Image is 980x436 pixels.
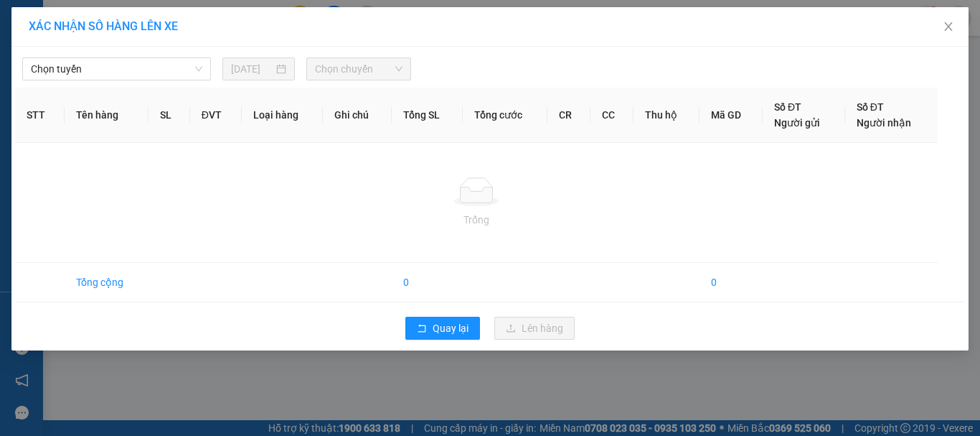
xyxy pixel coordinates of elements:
div: Trống [27,212,926,228]
button: Close [928,7,969,47]
th: Tên hàng [65,88,149,143]
td: Tổng cộng [65,263,149,302]
th: Tổng cước [463,88,547,143]
span: rollback [417,323,427,335]
span: Người gửi [774,117,820,129]
span: close [943,21,954,32]
input: 14/08/2025 [231,61,273,77]
th: Mã GD [699,88,763,143]
span: Số ĐT [857,101,884,113]
span: Chọn chuyến [315,58,403,80]
th: Thu hộ [633,88,699,143]
span: Người nhận [857,117,911,129]
th: Loại hàng [242,88,324,143]
span: Quay lại [433,320,468,336]
th: ĐVT [190,88,242,143]
th: CC [590,88,633,143]
td: 0 [699,263,763,302]
span: XÁC NHẬN SỐ HÀNG LÊN XE [29,19,178,33]
button: rollbackQuay lại [405,317,480,340]
span: Số ĐT [774,101,801,113]
th: SL [149,88,189,143]
span: Chọn tuyến [31,58,202,80]
td: 0 [392,263,463,302]
th: Tổng SL [392,88,463,143]
th: STT [15,88,65,143]
button: uploadLên hàng [494,317,575,340]
th: CR [547,88,590,143]
th: Ghi chú [323,88,392,143]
